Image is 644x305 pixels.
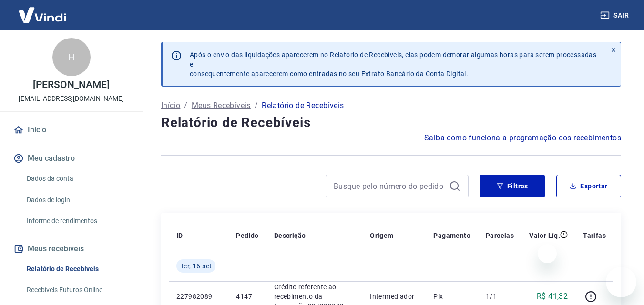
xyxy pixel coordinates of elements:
a: Informe de rendimentos [23,211,131,231]
p: Intermediador [370,292,418,301]
a: Saiba como funciona a programação dos recebimentos [424,132,621,144]
p: Parcelas [486,231,514,240]
p: Relatório de Recebíveis [262,100,344,111]
button: Sair [598,7,633,24]
p: Pix [433,292,470,301]
p: ID [176,231,183,240]
p: [PERSON_NAME] [33,80,109,90]
iframe: Fechar mensagem [538,244,557,263]
h4: Relatório de Recebíveis [161,113,621,132]
a: Dados de login [23,190,131,210]
p: [EMAIL_ADDRESS][DOMAIN_NAME] [19,94,124,104]
p: 4147 [236,292,258,301]
a: Relatório de Recebíveis [23,259,131,279]
p: Após o envio das liquidações aparecerem no Relatório de Recebíveis, elas podem demorar algumas ho... [190,50,599,79]
a: Início [161,100,180,111]
a: Dados da conta [23,169,131,188]
button: Meu cadastro [11,148,131,169]
span: Ter, 16 set [180,261,212,271]
p: 1/1 [486,292,514,301]
iframe: Botão para abrir a janela de mensagens [606,267,636,297]
button: Filtros [480,175,545,197]
a: Recebíveis Futuros Online [23,280,131,300]
p: Pagamento [433,231,470,240]
div: H [52,38,91,76]
p: R$ 41,32 [537,291,568,302]
p: Tarifas [583,231,606,240]
a: Início [11,119,131,140]
p: Pedido [236,231,258,240]
p: 227982089 [176,292,221,301]
p: / [255,100,258,111]
p: Origem [370,231,393,240]
img: Vindi [11,0,73,30]
input: Busque pelo número do pedido [334,179,445,193]
button: Meus recebíveis [11,238,131,259]
p: / [184,100,187,111]
p: Descrição [274,231,306,240]
a: Meus Recebíveis [192,100,251,111]
button: Exportar [556,175,621,197]
p: Valor Líq. [529,231,560,240]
